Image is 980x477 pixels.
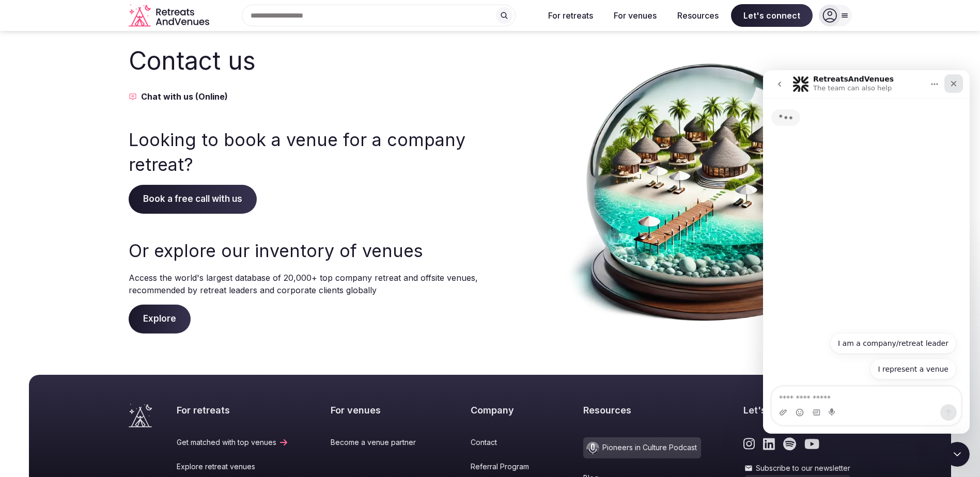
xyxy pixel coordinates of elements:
h3: Looking to book a venue for a company retreat? [129,128,480,177]
a: Contact [471,437,541,448]
svg: Retreats and Venues company logo [129,4,211,27]
h2: Resources [583,404,701,417]
a: Link to the retreats and venues Instagram page [743,437,755,451]
iframe: Intercom live chat [945,442,970,467]
img: Contact us [563,43,852,333]
span: Let's connect [731,4,813,27]
a: Pioneers in Culture Podcast [583,437,701,458]
a: Link to the retreats and venues LinkedIn page [763,437,775,451]
a: Link to the retreats and venues Spotify page [783,437,796,451]
button: Resources [669,4,727,27]
h2: For venues [331,404,428,417]
h2: Company [471,404,541,417]
a: Referral Program [471,462,541,472]
button: For retreats [540,4,601,27]
a: Get matched with top venues [177,437,289,448]
a: Visit the homepage [129,4,211,27]
button: For venues [605,4,665,27]
iframe: Intercom live chat [763,70,970,434]
p: Access the world's largest database of 20,000+ top company retreat and offsite venues, recommende... [129,272,480,296]
label: Subscribe to our newsletter [743,463,852,473]
span: Explore [129,305,191,333]
h2: For retreats [177,404,289,417]
a: Explore retreat venues [177,462,289,472]
a: Become a venue partner [331,437,428,448]
h3: Or explore our inventory of venues [129,239,480,263]
a: Explore [129,313,191,324]
h2: Let's get social [743,404,852,417]
a: Visit the homepage [129,404,152,427]
span: Book a free call with us [129,185,257,214]
button: Chat with us (Online) [129,90,480,103]
a: Link to the retreats and venues Youtube page [804,437,819,451]
h2: Contact us [129,43,480,78]
a: Book a free call with us [129,194,257,204]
